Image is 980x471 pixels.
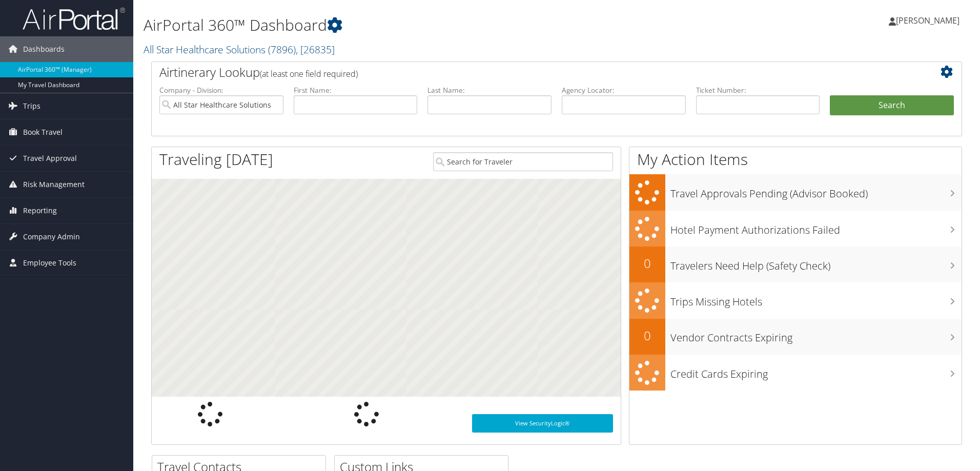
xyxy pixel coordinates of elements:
[144,43,335,56] a: All Star Healthcare Solutions
[629,255,665,272] h2: 0
[670,181,962,201] h3: Travel Approvals Pending (Advisor Booked)
[159,64,886,81] h2: Airtinerary Lookup
[427,85,552,95] label: Last Name:
[433,152,613,171] input: Search for Traveler
[144,14,695,36] h1: AirPortal 360™ Dashboard
[629,319,962,355] a: 0Vendor Contracts Expiring
[23,198,57,223] span: Reporting
[629,327,665,344] h2: 0
[670,362,962,381] h3: Credit Cards Expiring
[159,149,273,170] h1: Traveling [DATE]
[629,211,962,247] a: Hotel Payment Authorizations Failed
[670,290,962,309] h3: Trips Missing Hotels
[696,85,820,95] label: Ticket Number:
[268,43,296,56] span: ( 7896 )
[629,282,962,319] a: Trips Missing Hotels
[629,355,962,391] a: Credit Cards Expiring
[23,172,85,197] span: Risk Management
[23,146,77,171] span: Travel Approval
[896,15,959,26] span: [PERSON_NAME]
[629,174,962,211] a: Travel Approvals Pending (Advisor Booked)
[562,85,686,95] label: Agency Locator:
[294,85,418,95] label: First Name:
[23,119,63,145] span: Book Travel
[159,85,283,95] label: Company - Division:
[670,325,962,345] h3: Vendor Contracts Expiring
[629,247,962,282] a: 0Travelers Need Help (Safety Check)
[670,254,962,273] h3: Travelers Need Help (Safety Check)
[23,250,76,276] span: Employee Tools
[260,68,358,79] span: (at least one field required)
[629,149,962,170] h1: My Action Items
[296,43,335,56] span: , [ 26835 ]
[23,36,65,62] span: Dashboards
[830,95,954,116] button: Search
[23,93,40,119] span: Trips
[670,218,962,237] h3: Hotel Payment Authorizations Failed
[23,224,80,250] span: Company Admin
[472,414,613,433] a: View SecurityLogic®
[23,7,125,31] img: airportal-logo.png
[889,5,970,36] a: [PERSON_NAME]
